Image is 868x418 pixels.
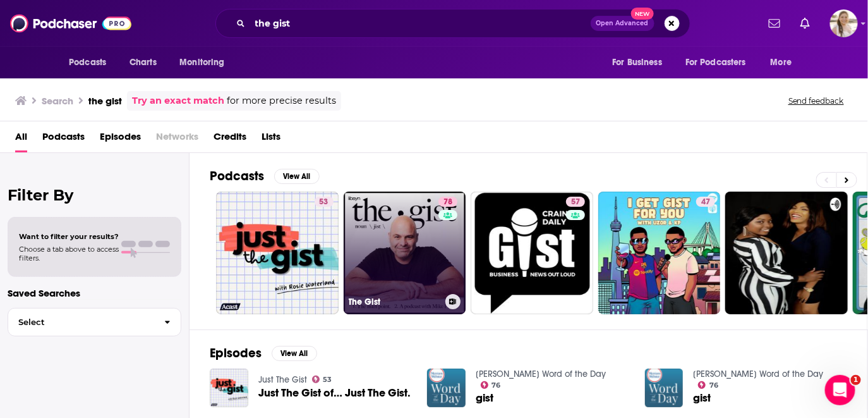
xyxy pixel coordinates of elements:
[210,345,262,361] h2: Episodes
[476,393,493,403] a: gist
[272,346,317,361] button: View All
[701,196,710,209] span: 47
[320,196,329,209] span: 53
[210,168,264,184] h2: Podcasts
[8,287,181,299] p: Saved Searches
[312,376,332,383] a: 53
[603,51,678,75] button: open menu
[210,168,320,184] a: PodcastsView All
[795,13,815,34] a: Show notifications dropdown
[612,54,662,71] span: For Business
[171,51,241,75] button: open menu
[591,16,654,31] button: Open AdvancedNew
[471,192,593,314] a: 57
[492,383,501,388] span: 76
[8,308,181,336] button: Select
[215,9,690,38] div: Search podcasts, credits, & more...
[274,169,320,184] button: View All
[42,126,85,152] a: Podcasts
[227,94,336,108] span: for more precise results
[69,54,106,71] span: Podcasts
[830,9,858,37] span: Logged in as acquavie
[762,51,808,75] button: open menu
[596,20,649,27] span: Open Advanced
[631,8,654,20] span: New
[344,192,466,314] a: 78The Gist
[130,54,157,71] span: Charts
[132,94,224,108] a: Try an exact match
[696,197,715,207] a: 47
[100,126,141,152] a: Episodes
[315,197,334,207] a: 53
[851,375,861,385] span: 1
[88,95,122,107] h3: the gist
[693,393,711,403] a: gist
[121,51,164,75] a: Charts
[262,126,280,152] a: Lists
[10,11,131,35] img: Podchaser - Follow, Share and Rate Podcasts
[598,192,721,314] a: 47
[571,196,580,209] span: 57
[785,95,848,106] button: Send feedback
[15,126,27,152] a: All
[60,51,123,75] button: open menu
[645,369,684,407] img: gist
[764,13,785,34] a: Show notifications dropdown
[349,297,440,307] h3: The Gist
[19,245,119,262] span: Choose a tab above to access filters.
[214,126,246,152] a: Credits
[8,186,181,204] h2: Filter By
[250,13,591,34] input: Search podcasts, credits, & more...
[179,54,224,71] span: Monitoring
[693,369,823,379] a: Merriam-Webster's Word of the Day
[698,381,718,389] a: 76
[210,369,248,407] img: Just The Gist of… Just The Gist.
[42,95,73,107] h3: Search
[830,9,858,37] img: User Profile
[677,51,764,75] button: open menu
[830,9,858,37] button: Show profile menu
[685,54,746,71] span: For Podcasters
[427,369,466,407] img: gist
[566,197,585,207] a: 57
[323,377,332,383] span: 53
[825,375,855,405] iframe: Intercom live chat
[258,388,411,398] a: Just The Gist of… Just The Gist.
[481,381,501,389] a: 76
[210,345,317,361] a: EpisodesView All
[258,374,307,385] a: Just The Gist
[156,126,198,152] span: Networks
[709,383,718,388] span: 76
[216,192,339,314] a: 53
[771,54,792,71] span: More
[443,196,452,209] span: 78
[8,318,154,326] span: Select
[476,369,606,379] a: Merriam-Webster's Word of the Day
[19,232,119,241] span: Want to filter your results?
[438,197,457,207] a: 78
